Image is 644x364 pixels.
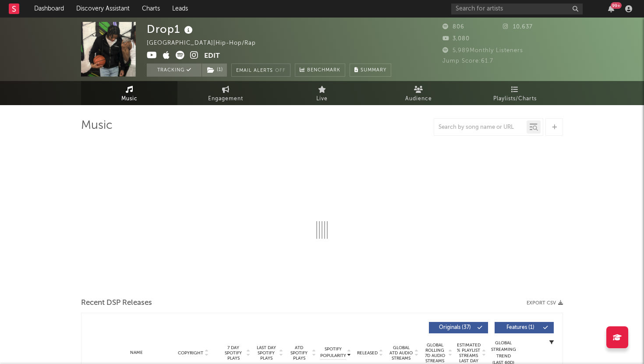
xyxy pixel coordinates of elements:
span: Playlists/Charts [493,94,537,104]
div: 99 + [611,2,622,9]
em: Off [275,68,286,73]
button: Tracking [147,64,202,77]
span: Last Day Spotify Plays [255,345,278,361]
input: Search for artists [451,4,583,14]
span: Released [357,350,378,356]
span: Summary [361,68,386,73]
a: Playlists/Charts [467,81,563,105]
span: Engagement [208,94,243,104]
a: Audience [370,81,467,105]
span: 806 [442,24,464,30]
span: Jump Score: 61.7 [442,58,493,64]
a: Music [81,81,177,105]
button: 99+ [608,5,614,12]
a: Live [274,81,370,105]
button: Email AlertsOff [231,64,290,77]
button: (1) [202,64,227,77]
div: Drop1 [147,22,195,36]
span: ATD Spotify Plays [287,345,311,361]
button: Features(1) [495,322,554,333]
a: Benchmark [295,64,345,77]
button: Summary [350,64,391,77]
span: 3,080 [442,36,470,42]
span: Features ( 1 ) [500,325,541,330]
span: Copyright [178,350,203,356]
span: Estimated % Playlist Streams Last Day [456,343,481,364]
span: 7 Day Spotify Plays [222,345,245,361]
button: Edit [204,51,220,62]
button: Originals(37) [429,322,488,333]
div: [GEOGRAPHIC_DATA] | Hip-Hop/Rap [147,38,266,49]
input: Search by song name or URL [434,124,527,131]
span: Audience [405,94,432,104]
span: ( 1 ) [202,64,227,77]
a: Engagement [177,81,274,105]
span: 10,637 [503,24,533,30]
span: Global ATD Audio Streams [389,345,413,361]
button: Export CSV [527,300,563,306]
span: 5,989 Monthly Listeners [442,48,523,53]
span: Benchmark [307,65,340,76]
span: Music [121,94,138,104]
span: Global Rolling 7D Audio Streams [423,343,447,364]
span: Originals ( 37 ) [435,325,475,330]
span: Spotify Popularity [320,346,346,359]
span: Recent DSP Releases [81,298,152,308]
span: Live [316,94,328,104]
div: Name [108,350,165,356]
